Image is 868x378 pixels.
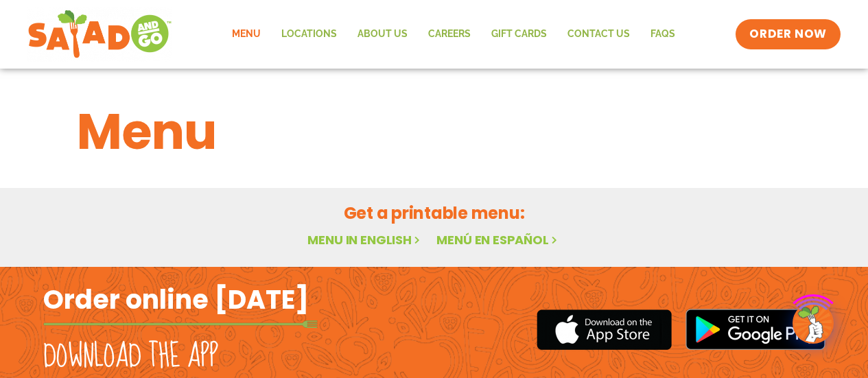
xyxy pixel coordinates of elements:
a: About Us [347,19,418,50]
span: ORDER NOW [749,26,826,43]
h2: Get a printable menu: [77,201,792,225]
a: FAQs [640,19,685,50]
a: GIFT CARDS [481,19,557,50]
h2: Download the app [43,338,218,376]
img: appstore [537,307,672,352]
a: ORDER NOW [736,19,840,49]
h2: Order online [DATE] [43,283,309,316]
nav: Menu [222,19,685,50]
a: Menu [222,19,271,50]
a: Menú en español [436,231,560,248]
a: Contact Us [557,19,640,50]
img: google_play [685,309,825,350]
a: Careers [418,19,481,50]
img: new-SAG-logo-768×292 [27,7,172,62]
a: Menu in English [307,231,423,248]
a: Locations [271,19,347,50]
img: fork [43,320,318,328]
h1: Menu [77,95,792,169]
